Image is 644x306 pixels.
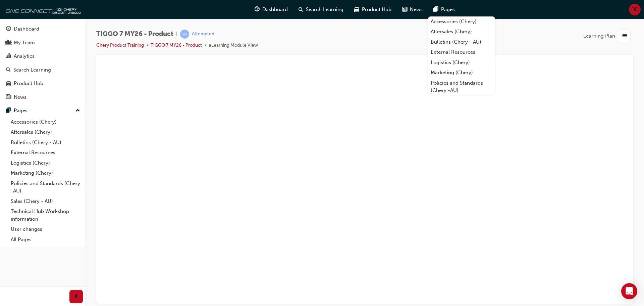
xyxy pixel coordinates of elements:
[428,68,495,78] a: Marketing (Chery)
[428,78,495,96] a: Policies and Standards (Chery -AU)
[8,196,83,207] a: Sales (Chery - AU)
[6,40,11,46] span: people-icon
[8,168,83,178] a: Marketing (Chery)
[428,47,495,57] a: External Resources
[428,37,495,47] a: Bulletins (Chery - AU)
[428,27,495,37] a: Aftersales (Chery)
[299,5,303,14] span: search-icon
[631,6,639,13] span: DD
[3,3,80,16] img: oneconnect
[621,283,637,299] div: Open Intercom Messenger
[441,6,455,13] span: Pages
[3,91,83,103] a: News
[8,117,83,127] a: Accessories (Chery)
[13,66,51,74] div: Search Learning
[583,32,615,40] span: Learning Plan
[6,94,11,100] span: news-icon
[14,80,43,87] div: Product Hub
[428,16,495,27] a: Accessories (Chery)
[402,5,407,14] span: news-icon
[428,57,495,68] a: Logistics (Chery)
[6,67,11,73] span: search-icon
[306,6,343,13] span: Search Learning
[8,224,83,234] a: User changes
[583,30,633,42] button: Learning Plan
[14,25,39,33] div: Dashboard
[397,3,428,16] a: news-iconNews
[3,23,83,35] a: Dashboard
[622,32,627,40] span: list-icon
[354,5,359,14] span: car-icon
[192,31,214,37] div: Attempted
[14,107,28,115] div: Pages
[3,77,83,90] a: Product Hub
[14,93,26,101] div: News
[629,4,641,15] button: DD
[3,104,83,117] button: Pages
[6,81,11,87] span: car-icon
[433,5,438,14] span: pages-icon
[3,64,83,76] a: Search Learning
[8,206,83,224] a: Technical Hub Workshop information
[293,3,349,16] a: search-iconSearch Learning
[410,6,423,13] span: News
[349,3,397,16] a: car-iconProduct Hub
[3,37,83,49] a: My Team
[362,6,391,13] span: Product Hub
[255,5,260,14] span: guage-icon
[8,137,83,148] a: Bulletins (Chery - AU)
[6,108,11,114] span: pages-icon
[14,39,35,47] div: My Team
[262,6,288,13] span: Dashboard
[6,26,11,32] span: guage-icon
[14,52,35,60] div: Analytics
[180,30,189,39] span: learningRecordVerb_ATTEMPT-icon
[8,147,83,158] a: External Resources
[8,178,83,196] a: Policies and Standards (Chery -AU)
[6,53,11,59] span: chart-icon
[176,30,177,38] span: |
[151,42,202,48] a: TIGGO 7 MY26 - Product
[428,3,460,16] a: pages-iconPages
[8,127,83,137] a: Aftersales (Chery)
[75,106,80,115] span: up-icon
[3,50,83,62] a: Analytics
[3,21,83,104] button: DashboardMy TeamAnalyticsSearch LearningProduct HubNews
[209,42,258,49] li: eLearning Module View
[96,42,144,48] a: Chery Product Training
[74,293,79,301] span: prev-icon
[96,30,173,38] span: TIGGO 7 MY26 - Product
[249,3,293,16] a: guage-iconDashboard
[8,158,83,168] a: Logistics (Chery)
[8,234,83,245] a: All Pages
